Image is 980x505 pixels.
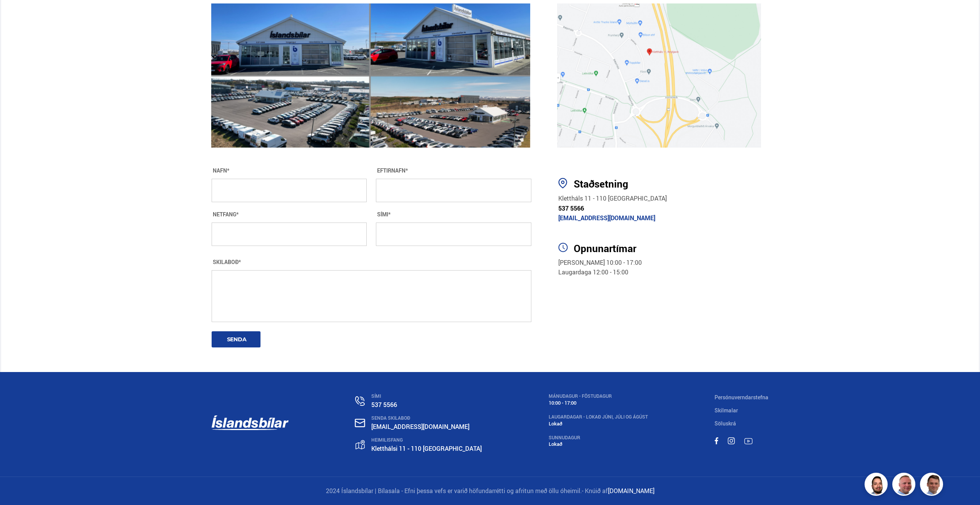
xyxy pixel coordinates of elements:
[371,400,397,409] a: 537 5566
[558,214,655,222] a: [EMAIL_ADDRESS][DOMAIN_NAME]
[715,394,768,401] a: Persónuverndarstefna
[558,243,568,252] img: 5L2kbIWUWlfci3BR.svg
[356,440,365,450] img: gp4YpyYFnEr45R34.svg
[715,407,738,414] a: Skilmalar
[557,3,761,148] img: 1RuqvkYfbre_JAo3.jpg
[549,414,648,420] div: LAUGARDAGAR - Lokað Júni, Júli og Ágúst
[371,422,469,431] a: [EMAIL_ADDRESS][DOMAIN_NAME]
[355,419,365,427] img: nHj8e-n-aHgjukTg.svg
[558,258,642,277] span: [PERSON_NAME] 10:00 - 17:00 Laugardaga 12:00 - 15:00
[549,441,648,447] div: Lokað
[371,437,482,443] div: HEIMILISFANG
[921,474,944,497] img: FbJEzSuNWCJXmdc-.webp
[212,487,769,495] p: 2024 Íslandsbílar | Bílasala - Efni þessa vefs er varið höfundarrétti og afritun með öllu óheimil.
[893,474,917,497] img: siFngHWaQ9KaOqBr.png
[355,396,365,406] img: n0V2lOsqF3l1V2iz.svg
[376,168,531,174] div: EFTIRNAFN*
[715,420,736,427] a: Söluskrá
[211,3,530,148] img: zbR9Zwhy8qcY8p2N.png
[371,444,482,453] a: Kletthálsi 11 - 110 [GEOGRAPHIC_DATA]
[582,487,608,495] span: - Knúið af
[574,178,768,190] div: Staðsetning
[558,194,667,203] a: Klettháls 11 - 110 [GEOGRAPHIC_DATA]
[549,400,648,406] div: 10:00 - 17:00
[558,204,584,213] a: 537 5566
[376,211,531,218] div: SÍMI*
[212,259,532,265] div: SKILABOÐ*
[6,3,29,26] button: Open LiveChat chat widget
[371,394,482,399] div: SÍMI
[212,331,260,347] button: SENDA
[212,211,367,218] div: NETFANG*
[549,394,648,399] div: MÁNUDAGUR - FÖSTUDAGUR
[558,178,567,188] img: pw9sMCDar5Ii6RG5.svg
[371,415,482,421] div: SENDA SKILABOÐ
[866,474,889,497] img: nhp88E3Fdnt1Opn2.png
[608,487,654,495] a: [DOMAIN_NAME]
[212,168,367,174] div: NAFN*
[549,435,648,440] div: SUNNUDAGUR
[574,243,768,254] h3: Opnunartímar
[549,421,648,427] div: Lokað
